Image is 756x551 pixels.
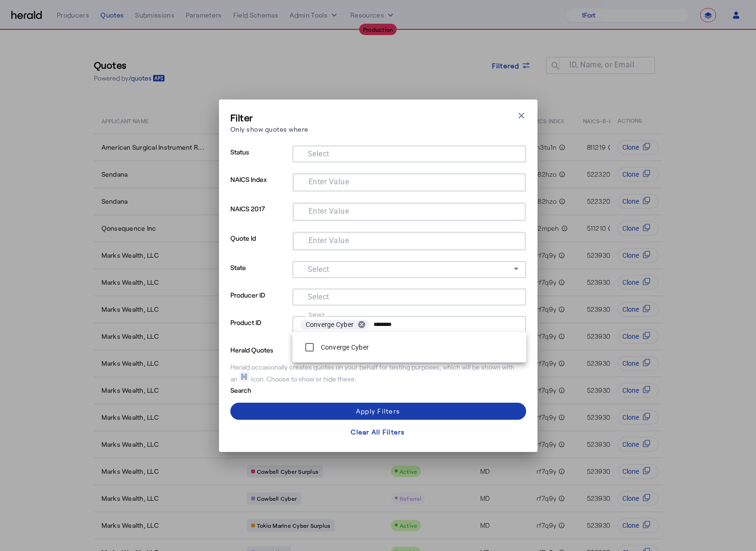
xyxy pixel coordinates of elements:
p: Product ID [230,316,289,343]
mat-label: Enter Value [309,177,349,186]
p: Producer ID [230,289,289,316]
mat-label: Select [309,311,325,318]
div: Herald occasionally creates quotes on your behalf for testing purposes, which will be shown with ... [230,362,526,384]
p: Only show quotes where [230,124,309,134]
mat-label: Select [308,149,329,158]
p: Quote Id [230,232,289,261]
mat-chip-grid: Selection [301,205,518,217]
button: Clear All Filters [230,424,526,441]
p: Herald Quotes [230,343,304,355]
p: NAICS Index [230,173,289,202]
span: Converge Cyber [306,320,354,329]
div: Clear All Filters [351,427,405,437]
mat-label: Enter Value [309,235,349,244]
mat-chip-grid: Selection [300,318,519,331]
mat-chip-grid: Selection [300,147,519,159]
button: remove Converge Cyber [354,320,370,329]
label: Converge Cyber [319,343,369,352]
h3: Filter [230,111,309,124]
mat-chip-grid: Selection [301,176,518,187]
mat-chip-grid: Selection [300,290,519,302]
div: Apply Filters [356,406,400,416]
p: Status [230,145,289,173]
p: Search [230,384,304,395]
mat-label: Select [308,292,329,301]
p: NAICS 2017 [230,202,289,232]
mat-label: Select [308,264,329,273]
mat-label: Enter Value [309,206,349,215]
p: State [230,261,289,289]
button: Apply Filters [230,403,526,420]
mat-chip-grid: Selection [301,235,518,246]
